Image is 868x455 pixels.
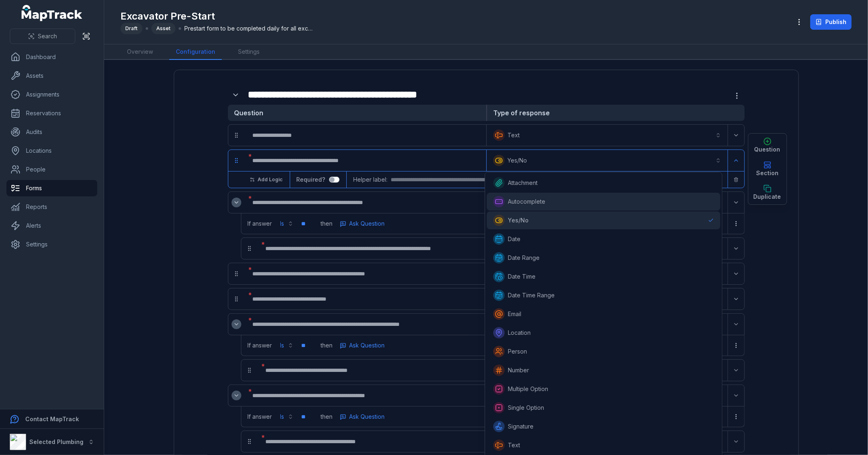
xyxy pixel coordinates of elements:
[748,134,787,157] button: Question
[748,181,787,204] button: Duplicate
[508,366,529,374] span: Number
[754,193,781,201] span: Duplicate
[508,441,520,449] span: Text
[508,404,544,412] span: Single Option
[508,235,520,243] span: Date
[754,145,781,154] span: Question
[245,173,288,187] button: Add Logic
[297,176,329,183] span: Required?
[258,176,283,183] span: Add Logic
[508,254,540,262] span: Date Range
[508,273,536,281] span: Date Time
[508,216,529,224] span: Yes/No
[508,179,538,187] span: Attachment
[508,385,548,393] span: Multiple Option
[508,422,533,431] span: Signature
[353,176,387,184] span: Helper label:
[508,310,521,318] span: Email
[329,176,340,183] input: :rep:-form-item-label
[756,169,778,177] span: Section
[508,329,531,337] span: Location
[748,157,787,181] button: Section
[508,291,555,299] span: Date Time Range
[508,198,545,206] span: Autocomplete
[488,152,726,169] button: Yes/No
[508,347,527,356] span: Person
